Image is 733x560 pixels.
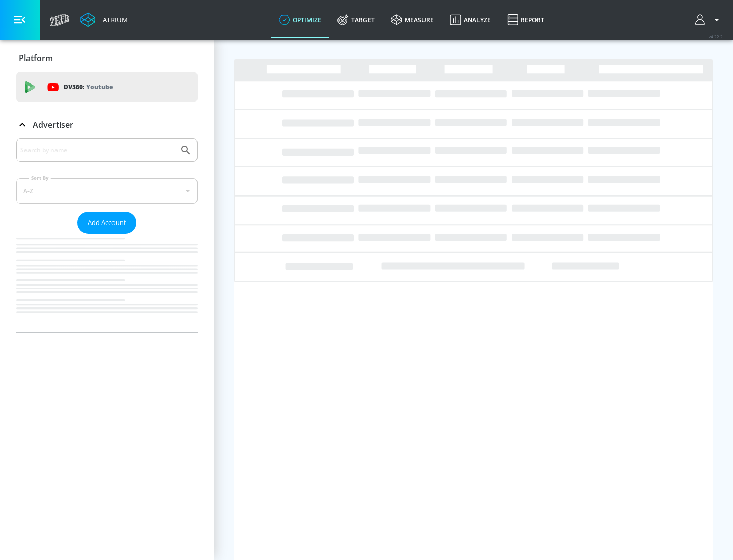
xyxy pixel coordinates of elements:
div: Platform [16,44,198,72]
input: Search by name [20,144,175,157]
div: Advertiser [16,138,198,332]
label: Sort By [29,175,51,181]
p: DV360: [64,81,113,93]
span: Add Account [88,217,126,229]
a: optimize [271,2,329,38]
div: Advertiser [16,110,198,139]
nav: list of Advertiser [16,234,198,332]
div: DV360: Youtube [16,72,198,102]
p: Youtube [86,81,113,92]
p: Platform [19,52,53,64]
p: Advertiser [33,119,73,130]
div: A-Z [16,178,198,204]
div: Atrium [99,15,128,24]
a: measure [383,2,442,38]
a: Analyze [442,2,499,38]
button: Add Account [77,212,136,234]
a: Report [499,2,552,38]
span: v 4.22.2 [709,34,723,39]
a: Atrium [80,12,128,27]
a: Target [329,2,383,38]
